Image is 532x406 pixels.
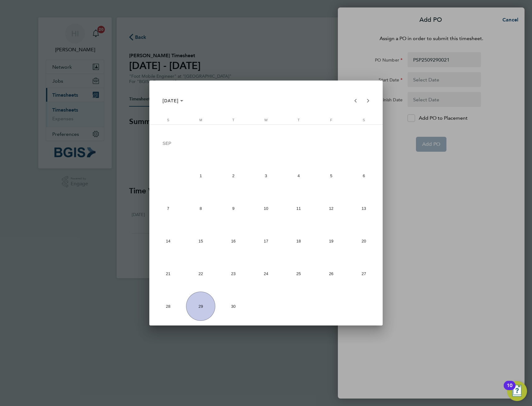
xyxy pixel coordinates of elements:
button: September 12, 2025 [315,192,348,225]
span: 25 [284,259,313,288]
button: September 2, 2025 [217,159,250,192]
span: 13 [349,194,378,223]
button: September 24, 2025 [250,257,282,290]
button: September 26, 2025 [315,257,348,290]
button: Choose month and year [160,95,186,106]
button: September 28, 2025 [152,290,184,323]
span: 12 [316,194,346,223]
span: 27 [349,259,378,288]
td: SEP [152,127,380,159]
span: 29 [186,292,215,321]
span: 30 [219,292,248,321]
button: September 13, 2025 [348,192,380,225]
span: 14 [153,226,183,256]
span: 2 [219,161,248,190]
button: September 7, 2025 [152,192,184,225]
button: September 17, 2025 [250,225,282,257]
button: September 27, 2025 [348,257,380,290]
button: September 6, 2025 [348,159,380,192]
button: September 3, 2025 [250,159,282,192]
button: September 11, 2025 [282,192,315,225]
span: 18 [284,226,313,256]
button: September 16, 2025 [217,225,250,257]
span: 8 [186,194,215,223]
span: 3 [251,161,281,190]
button: September 25, 2025 [282,257,315,290]
span: 5 [316,161,346,190]
span: 19 [316,226,346,256]
button: September 29, 2025 [184,290,217,323]
span: W [264,118,268,122]
span: 10 [251,194,281,223]
span: 26 [316,259,346,288]
span: S [167,118,169,122]
button: September 21, 2025 [152,257,184,290]
button: September 22, 2025 [184,257,217,290]
span: T [232,118,235,122]
span: M [199,118,202,122]
button: September 14, 2025 [152,225,184,257]
button: September 4, 2025 [282,159,315,192]
button: September 15, 2025 [184,225,217,257]
button: Previous month [349,95,362,107]
button: September 1, 2025 [184,159,217,192]
span: F [330,118,332,122]
button: September 10, 2025 [250,192,282,225]
button: September 19, 2025 [315,225,348,257]
span: 4 [284,161,313,190]
span: 7 [153,194,183,223]
span: 23 [219,259,248,288]
button: September 30, 2025 [217,290,250,323]
span: [DATE] [163,98,179,103]
button: September 20, 2025 [348,225,380,257]
button: September 23, 2025 [217,257,250,290]
span: 9 [219,194,248,223]
button: September 8, 2025 [184,192,217,225]
span: 24 [251,259,281,288]
span: 15 [186,226,215,256]
span: 6 [349,161,378,190]
span: 11 [284,194,313,223]
div: 10 [507,385,512,394]
span: 20 [349,226,378,256]
button: September 9, 2025 [217,192,250,225]
span: T [297,118,300,122]
span: 21 [153,259,183,288]
span: 1 [186,161,215,190]
button: September 18, 2025 [282,225,315,257]
span: 22 [186,259,215,288]
button: September 5, 2025 [315,159,348,192]
button: Open Resource Center, 10 new notifications [507,381,527,401]
span: 28 [153,292,183,321]
span: 17 [251,226,281,256]
button: Next month [362,95,374,107]
span: S [363,118,365,122]
span: 16 [219,226,248,256]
